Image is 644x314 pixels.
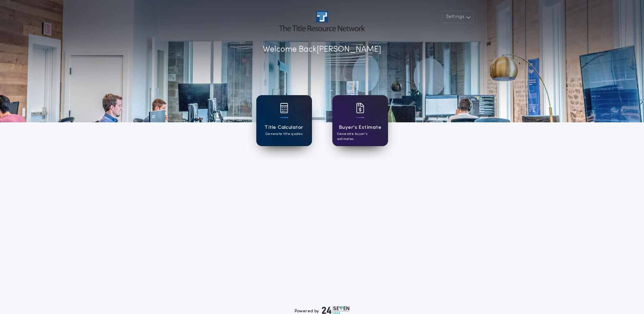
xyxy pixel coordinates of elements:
button: Settings [442,11,474,23]
a: card iconBuyer's EstimateGenerate buyer's estimates [332,95,388,146]
img: card icon [356,103,364,113]
p: Generate title quotes [265,132,302,137]
img: account-logo [279,11,365,31]
img: card icon [280,103,288,113]
p: Welcome Back [PERSON_NAME] [263,43,381,56]
p: Generate buyer's estimates [337,132,383,142]
a: card iconTitle CalculatorGenerate title quotes [256,95,312,146]
h1: Title Calculator [264,124,303,132]
h1: Buyer's Estimate [339,124,381,132]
